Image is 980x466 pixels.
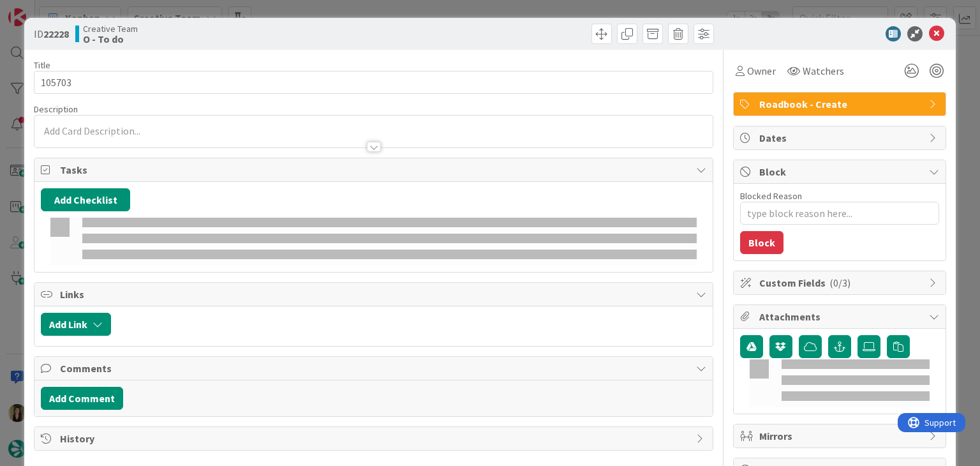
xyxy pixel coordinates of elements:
b: O - To do [83,34,138,44]
span: Creative Team [83,24,138,34]
span: ( 0/3 ) [829,276,850,289]
span: Comments [60,361,689,376]
span: Attachments [759,309,923,324]
span: Block [759,164,923,179]
label: Blocked Reason [740,190,802,202]
span: Watchers [803,63,844,79]
button: Add Comment [41,387,123,410]
span: History [60,431,689,446]
button: Add Checklist [41,188,130,211]
input: type card name here... [34,71,713,94]
label: Title [34,59,50,71]
span: Support [27,2,58,17]
span: Description [34,103,78,115]
b: 22228 [43,27,69,40]
span: Owner [747,63,776,79]
button: Block [740,231,783,254]
span: Links [60,287,689,302]
span: Mirrors [759,428,923,444]
span: Roadbook - Create [759,96,923,112]
span: Tasks [60,162,689,177]
span: Dates [759,130,923,146]
span: ID [34,26,69,41]
button: Add Link [41,313,111,336]
span: Custom Fields [759,275,923,290]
